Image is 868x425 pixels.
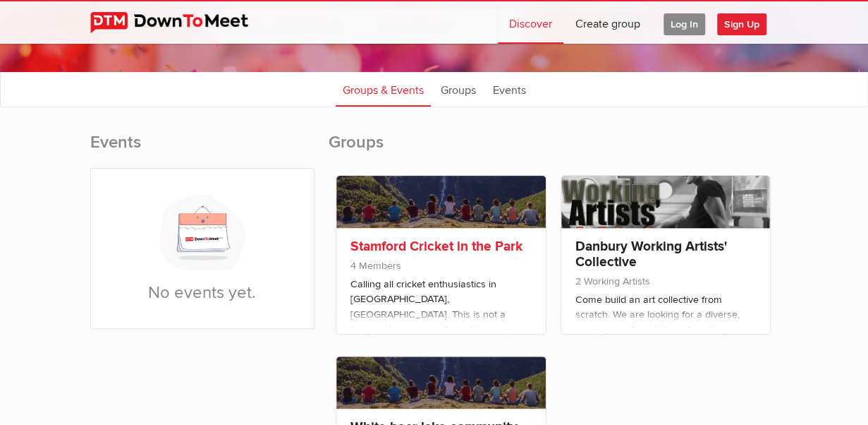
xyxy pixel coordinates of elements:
[434,71,483,107] a: Groups
[329,131,778,168] h2: Groups
[350,238,522,255] a: Stamford Cricket in the Park
[664,13,705,35] span: Log In
[717,1,778,44] a: Sign Up
[652,1,716,44] a: Log In
[350,260,401,272] span: 4 Members
[90,131,315,168] h2: Events
[575,275,650,287] span: 2 Working Artists
[91,169,314,328] div: No events yet.
[90,12,270,33] img: DownToMeet
[575,238,727,270] a: Danbury Working Artists' Collective
[498,1,563,44] a: Discover
[486,71,533,107] a: Events
[564,1,652,44] a: Create group
[717,13,766,35] span: Sign Up
[336,71,431,107] a: Groups & Events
